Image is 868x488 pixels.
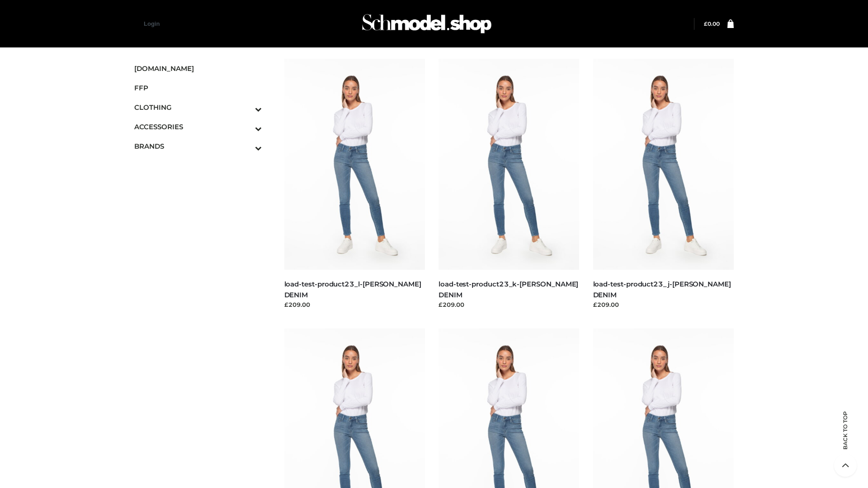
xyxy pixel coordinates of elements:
[134,117,262,136] a: ACCESSORIESToggle Submenu
[593,300,734,309] div: £209.00
[704,20,720,27] a: £0.00
[230,117,262,136] button: Toggle Submenu
[134,102,262,113] span: CLOTHING
[834,427,857,450] span: Back to top
[134,63,262,74] span: [DOMAIN_NAME]
[284,300,425,309] div: £209.00
[134,83,262,93] span: FFP
[230,98,262,117] button: Toggle Submenu
[284,280,421,299] a: load-test-product23_l-[PERSON_NAME] DENIM
[134,59,262,78] a: [DOMAIN_NAME]
[704,20,708,27] span: £
[134,136,262,156] a: BRANDSToggle Submenu
[134,98,262,117] a: CLOTHINGToggle Submenu
[134,141,262,151] span: BRANDS
[230,136,262,156] button: Toggle Submenu
[439,280,578,299] a: load-test-product23_k-[PERSON_NAME] DENIM
[593,280,731,299] a: load-test-product23_j-[PERSON_NAME] DENIM
[134,78,262,98] a: FFP
[134,122,262,132] span: ACCESSORIES
[359,6,495,42] img: Schmodel Admin 964
[704,20,720,27] bdi: 0.00
[144,20,160,27] a: Login
[439,300,580,309] div: £209.00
